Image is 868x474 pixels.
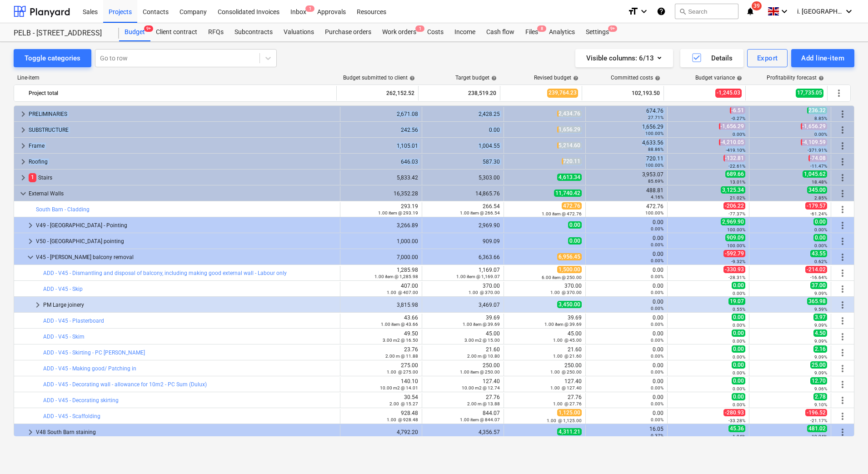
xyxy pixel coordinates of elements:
div: PM Large joinery [43,298,336,312]
small: 0.00% [733,132,745,137]
small: 1.00 item @ 1,169.07 [456,274,500,279]
span: help [735,75,742,81]
span: -4,210.05 [719,139,745,146]
div: V50 - [GEOGRAPHIC_DATA] pointing [36,234,336,249]
small: 0.00% [651,338,663,343]
small: 0.00% [814,132,827,137]
div: 23.76 [344,346,418,359]
div: Roofing [29,155,336,169]
span: 689.66 [725,170,745,178]
small: 9.09% [814,323,827,328]
small: 1.00 @ 21.60 [553,354,582,359]
div: Visible columns : 6/13 [586,52,662,64]
small: 0.00% [733,291,745,296]
small: -22.61% [728,164,745,169]
small: 100.00% [645,131,663,136]
span: More actions [837,411,848,422]
div: Costs [422,23,449,41]
span: 365.98 [807,298,827,305]
span: More actions [837,299,848,310]
div: 1,656.29 [589,124,663,136]
span: 236.32 [807,107,827,114]
a: South Barn - Cladding [36,206,90,213]
span: -206.22 [723,202,745,210]
small: 0.00% [733,323,745,328]
div: 43.66 [344,314,418,327]
div: Settings [580,23,614,41]
div: Frame [29,139,336,153]
span: 0.00 [732,345,745,353]
span: 1,500.00 [557,266,582,273]
div: 3,469.07 [426,302,500,308]
small: 0.00% [814,227,827,232]
div: V45 - [PERSON_NAME] balcony removal [36,250,336,264]
small: 2.00 m @ 10.80 [467,354,500,359]
small: 0.00% [814,243,827,248]
small: 1.00 @ 370.00 [469,290,500,295]
div: 238,519.20 [422,86,496,100]
div: Add line-item [801,52,844,64]
small: 9.59% [814,307,827,312]
small: -16.64% [810,275,827,280]
span: 0.00 [568,221,582,229]
a: Purchase orders [319,23,377,41]
small: 9.09% [814,291,827,296]
span: 9+ [608,25,617,32]
div: 0.00 [589,267,663,279]
span: 0.00 [813,218,827,225]
span: More actions [837,236,848,247]
small: 1.00 item @ 1,285.98 [374,274,418,279]
span: 6,956.45 [557,253,582,260]
small: 0.00% [651,226,663,231]
div: 39.69 [426,314,500,327]
span: 43.55 [810,250,827,257]
small: 0.00% [651,274,663,279]
div: Profitability forecast [767,75,824,81]
span: -6.51 [730,107,745,114]
span: More actions [837,331,848,342]
div: Stairs [29,170,336,185]
span: 1 [415,25,424,32]
small: 1.00 item @ 39.69 [544,322,582,327]
div: 21.60 [426,346,500,359]
a: Income [449,23,481,41]
small: 100.00% [645,210,663,215]
span: 17,735.05 [796,89,823,97]
span: keyboard_arrow_right [25,236,36,247]
span: More actions [837,140,848,151]
span: More actions [837,156,848,167]
span: More actions [837,188,848,199]
a: ADD - V45 - Skip [43,286,83,292]
div: Project total [29,86,333,100]
small: 27.71% [648,115,663,120]
div: 0.00 [589,219,663,232]
div: Budget [119,23,150,41]
small: 3.00 m2 @ 15.00 [464,338,500,343]
small: -0.27% [731,116,745,121]
span: 0.00 [732,361,745,369]
a: Settings9+ [580,23,614,41]
div: RFQs [203,23,229,41]
span: 4,613.34 [557,174,582,181]
div: Revised budget [534,75,579,81]
i: format_size [628,6,639,17]
span: keyboard_arrow_right [25,427,36,438]
span: More actions [837,427,848,438]
div: 293.19 [344,203,418,216]
iframe: Chat Widget [823,430,868,474]
small: 1.00 @ 45.00 [553,338,582,343]
a: Cash flow [481,23,520,41]
a: ADD - V45 - Making good/ Patching in [43,365,136,372]
span: 2,969.90 [721,218,745,225]
a: ADD - V45 - Decorating wall - allowance for 10m2 - PC Sum (Dulux) [43,381,207,388]
span: 3,125.34 [721,186,745,194]
div: PELB - [STREET_ADDRESS] [14,29,108,38]
button: Export [747,49,788,67]
span: More actions [837,109,848,120]
div: 3,953.07 [589,171,663,184]
div: Analytics [544,23,580,41]
span: 1 [29,173,36,182]
small: -11.47% [810,164,827,169]
small: 4.16% [651,195,663,200]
